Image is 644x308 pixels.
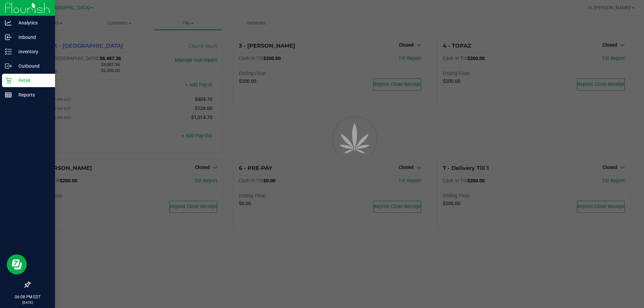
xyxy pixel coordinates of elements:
[12,48,52,56] p: Inventory
[3,300,52,305] p: [DATE]
[12,19,52,27] p: Analytics
[5,77,12,84] inline-svg: Retail
[5,19,12,26] inline-svg: Analytics
[12,33,52,41] p: Inbound
[3,294,52,300] p: 06:08 PM EDT
[7,254,27,274] iframe: Resource center
[12,91,52,99] p: Reports
[5,34,12,41] inline-svg: Inbound
[5,48,12,55] inline-svg: Inventory
[12,76,52,84] p: Retail
[5,91,12,98] inline-svg: Reports
[5,63,12,69] inline-svg: Outbound
[12,62,52,70] p: Outbound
